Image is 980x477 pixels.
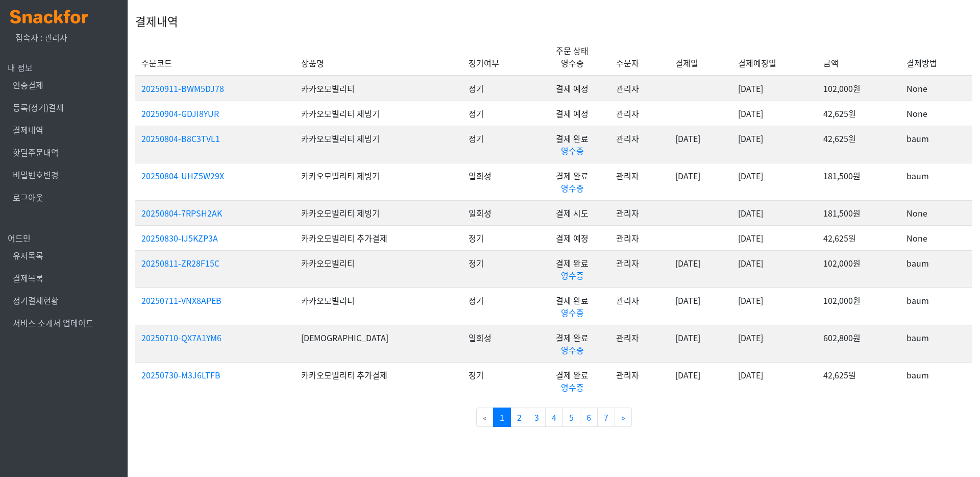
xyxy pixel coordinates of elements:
td: 102,000원 [817,250,900,288]
td: 결제 예정 [534,76,610,101]
td: 정기 [462,101,534,126]
td: 결제 완료 [534,163,610,200]
td: 관리자 [610,76,669,101]
td: None [900,200,972,225]
td: [DATE] [732,250,817,288]
td: baum [900,163,972,200]
a: 로그아웃 [13,191,43,203]
a: 2 [510,408,528,427]
td: 일회성 [462,200,534,225]
td: [DATE] [732,362,817,399]
td: 정기 [462,362,534,399]
td: 결제 완료 [534,126,610,163]
td: None [900,101,972,126]
td: [DATE] [669,362,732,399]
td: 42,625원 [817,101,900,126]
td: 카카오모빌리티 [295,76,462,101]
td: 카카오모빌리티 제빙기 [295,200,462,225]
a: 20250804-B8C3TVL1 [141,132,220,145]
td: 관리자 [610,163,669,200]
a: 서비스 소개서 업데이트 [13,317,93,329]
a: 결제내역 [13,124,43,136]
td: [DATE] [669,325,732,362]
td: 일회성 [462,325,534,362]
td: 결제 시도 [534,200,610,225]
td: [DATE] [732,163,817,200]
td: 결제 완료 [534,250,610,288]
a: 20250730-M3J6LTFB [141,369,220,381]
nav: Page navigation example [135,408,972,427]
td: 카카오모빌리티 제빙기 [295,163,462,200]
th: 정기여부 [462,38,534,76]
a: 유저목록 [13,249,43,261]
span: 어드민 [8,232,31,244]
th: 주문 상태 영수증 [534,38,610,76]
td: 181,500원 [817,163,900,200]
th: 결제일 [669,38,732,76]
a: 20250830-IJ5KZP3A [141,232,218,244]
td: 181,500원 [817,200,900,225]
img: logo.png [10,10,88,23]
a: 20250710-QX7A1YM6 [141,331,222,344]
th: 결제방법 [900,38,972,76]
a: 6 [580,408,598,427]
td: 결제 완료 [534,288,610,325]
td: 정기 [462,126,534,163]
td: 정기 [462,225,534,250]
td: 102,000원 [817,76,900,101]
td: 결제 완료 [534,325,610,362]
td: baum [900,250,972,288]
td: 결제 완료 [534,362,610,399]
a: 영수증 [561,306,584,319]
a: 영수증 [561,145,584,157]
td: [DATE] [732,288,817,325]
a: 20250804-7RPSH2AK [141,207,222,219]
td: [DATE] [669,126,732,163]
th: 결제예정일 [732,38,817,76]
td: 결제 예정 [534,101,610,126]
td: baum [900,362,972,399]
th: 금액 [817,38,900,76]
td: [DATE] [732,101,817,126]
td: 카카오모빌리티 [295,250,462,288]
td: 관리자 [610,362,669,399]
td: [DATE] [669,163,732,200]
td: 관리자 [610,200,669,225]
td: 카카오모빌리티 제빙기 [295,101,462,126]
td: [DATE] [732,225,817,250]
a: 20250711-VNX8APEB [141,294,222,306]
td: 42,625원 [817,225,900,250]
td: 관리자 [610,325,669,362]
td: 관리자 [610,250,669,288]
span: 접속자 : 관리자 [15,31,67,43]
th: 주문자 [610,38,669,76]
td: 카카오모빌리티 추가결제 [295,362,462,399]
td: baum [900,325,972,362]
a: 결제목록 [13,272,43,284]
a: 정기결제현황 [13,294,59,306]
a: 핫딜주문내역 [13,146,59,158]
td: 42,625원 [817,126,900,163]
td: 정기 [462,76,534,101]
td: 정기 [462,288,534,325]
td: 카카오모빌리티 [295,288,462,325]
td: 일회성 [462,163,534,200]
a: 5 [562,408,580,427]
a: 1 [493,408,511,427]
a: 영수증 [561,381,584,393]
a: 20250804-UHZ5W29X [141,170,224,182]
a: 20250911-BWM5DJ78 [141,82,224,94]
td: [DATE] [732,325,817,362]
th: 상품명 [295,38,462,76]
a: 20250811-ZR28F15C [141,257,219,269]
td: 602,800원 [817,325,900,362]
a: 영수증 [561,269,584,281]
a: 영수증 [561,344,584,356]
td: baum [900,126,972,163]
td: [DATE] [732,200,817,225]
a: 비밀번호변경 [13,169,59,181]
span: 내 정보 [8,61,33,74]
a: 인증결제 [13,79,43,91]
td: 102,000원 [817,288,900,325]
div: 결제내역 [135,5,972,38]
